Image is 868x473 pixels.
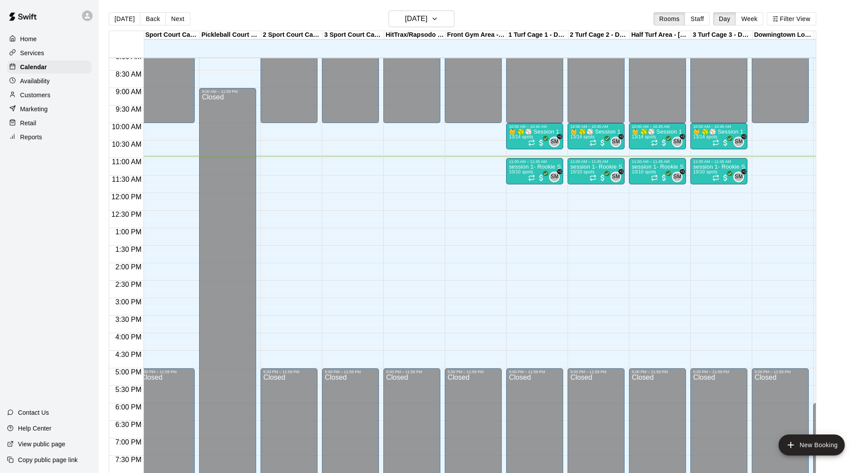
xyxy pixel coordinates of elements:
span: +1 [618,169,624,174]
p: Home [20,35,37,43]
div: Shane Monaghan [733,172,744,182]
span: SM [735,138,743,146]
div: Calendar [7,60,92,74]
span: 11:00 AM [110,158,144,166]
div: 11:00 AM – 11:45 AM: session 1- Rookie Sluggers- tee ball-- 5 & 6 year olds [506,158,563,184]
div: Downingtown Location - OUTDOOR Turf Area [753,31,814,39]
div: 10:00 AM – 10:45 AM: 👶 🥎⚾️ Session 1 Little Sluggers- Tee ball program 3 & 4 year olds [690,123,747,149]
span: 12:00 PM [109,193,143,201]
span: All customers have paid [537,138,546,147]
span: 13/14 spots filled [632,134,656,139]
div: Pickleball Court Rental [200,31,261,39]
span: Shane Monaghan & 1 other [553,172,560,182]
div: 11:00 AM – 11:45 AM [632,159,683,164]
span: 10/10 spots filled [570,169,594,174]
a: Retail [7,116,92,130]
button: Day [713,12,736,25]
span: 3:30 PM [113,316,144,323]
span: 10/10 spots filled [693,169,717,174]
a: Home [7,32,92,46]
a: Reports [7,131,92,144]
div: 2 Sport Court Cage 2 - DOWNINGTOWN [261,31,323,39]
div: Front Gym Area - [GEOGRAPHIC_DATA] [446,31,507,39]
button: [DATE] [389,11,454,27]
span: 5:00 PM [113,368,144,376]
span: Recurring event [651,174,658,181]
span: Shane Monaghan & 1 other [614,137,621,147]
div: 5:00 PM – 11:59 PM [263,370,315,374]
p: Retail [20,119,36,127]
div: 9:00 AM – 11:59 PM [202,89,254,94]
div: Shane Monaghan [672,137,682,147]
span: +1 [557,169,562,174]
span: 1:30 PM [113,246,144,253]
div: HitTrax/Rapsodo Virtual Reality Rental Cage - 16'x35' [384,31,446,39]
span: Shane Monaghan & 1 other [675,172,682,182]
span: 2:00 PM [113,263,144,271]
span: +1 [618,134,624,139]
span: All customers have paid [660,138,668,147]
span: 10/10 spots filled [509,169,533,174]
div: 3 Turf Cage 3 - DOWNINGTOWN [691,31,753,39]
div: Shane Monaghan [549,137,560,147]
button: Staff [685,12,710,25]
span: Recurring event [712,139,719,146]
div: Shane Monaghan [549,172,560,182]
div: Services [7,46,92,60]
span: 11:30 AM [110,176,144,183]
span: 9:00 AM [114,88,144,95]
div: 5:00 PM – 11:59 PM [386,370,438,374]
div: 11:00 AM – 11:45 AM [693,159,745,164]
div: Shane Monaghan [611,137,621,147]
span: +1 [741,169,747,174]
span: SM [673,173,682,181]
p: Reports [20,133,42,141]
span: SM [735,173,743,181]
span: All customers have paid [721,138,730,147]
button: add [779,434,845,455]
span: 7:30 PM [113,456,144,463]
span: Shane Monaghan & 1 other [737,172,744,182]
span: Recurring event [651,139,658,146]
span: Recurring event [528,174,535,181]
span: SM [612,173,620,181]
span: 13/14 spots filled [693,134,717,139]
div: 5:00 PM – 11:59 PM [325,370,376,374]
div: 10:00 AM – 10:45 AM [570,124,622,129]
div: Shane Monaghan [733,137,744,147]
div: 10:00 AM – 10:45 AM [693,124,745,129]
button: Back [140,12,166,25]
span: 12:30 PM [109,211,143,218]
div: 5:00 PM – 11:59 PM [693,370,745,374]
span: 1:00 PM [113,228,144,236]
span: Recurring event [589,139,597,146]
div: 3 Sport Court Cage 3 - DOWNINGTOWN [323,31,384,39]
span: 8:30 AM [114,71,144,78]
div: 10:00 AM – 10:45 AM: 👶 🥎⚾️ Session 1 Little Sluggers- Tee ball program 3 & 4 year olds [506,123,563,149]
div: 11:00 AM – 11:45 AM: session 1- Rookie Sluggers- tee ball-- 5 & 6 year olds [568,158,625,184]
p: Contact Us [18,408,49,417]
a: Marketing [7,102,92,116]
div: 5:00 PM – 11:59 PM [447,370,499,374]
a: Availability [7,74,92,88]
div: 5:00 PM – 11:59 PM [140,370,192,374]
p: View public page [18,440,65,448]
p: Copy public page link [18,455,78,464]
button: Week [736,12,763,25]
span: All customers have paid [660,173,668,182]
span: Shane Monaghan & 1 other [553,137,560,147]
span: Recurring event [712,174,719,181]
div: 2 Turf Cage 2 - DOWNINGTOWN [568,31,630,39]
span: All customers have paid [598,173,607,182]
button: Rooms [654,12,685,25]
span: 2:30 PM [113,281,144,288]
span: SM [612,138,620,146]
span: 10:30 AM [110,141,144,148]
span: 6:00 PM [113,403,144,411]
span: Shane Monaghan & 1 other [675,137,682,147]
span: Shane Monaghan & 1 other [737,137,744,147]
